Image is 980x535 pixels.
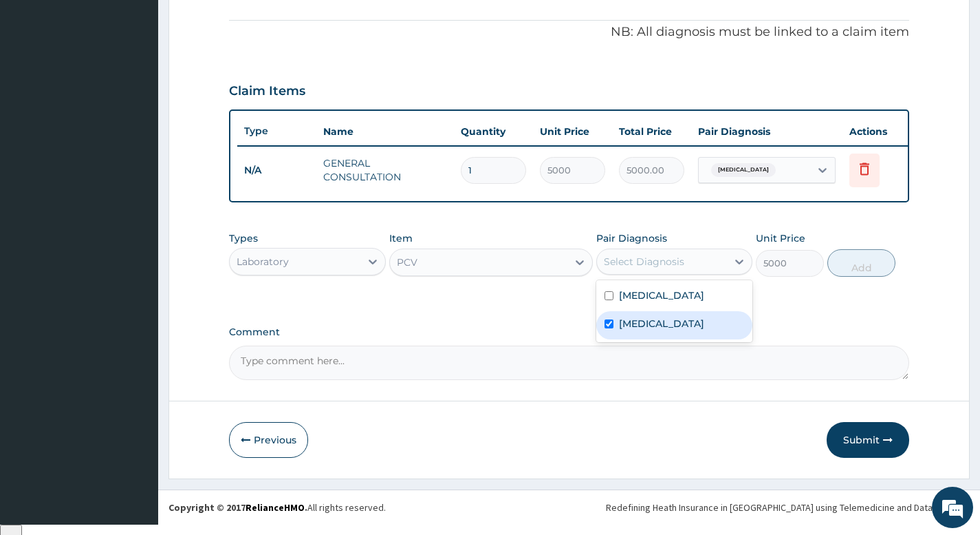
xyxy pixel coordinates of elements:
[711,163,776,177] span: [MEDICAL_DATA]
[237,255,289,269] div: Laboratory
[827,249,895,277] button: Add
[827,422,909,458] button: Submit
[168,501,307,514] strong: Copyright © 2017 .
[158,490,980,525] footer: All rights reserved.
[72,77,231,95] div: Chat with us now
[619,317,704,331] label: [MEDICAL_DATA]
[389,231,413,245] label: Item
[226,7,259,40] div: Minimize live chat window
[397,255,417,269] div: PCV
[229,326,909,338] label: Comment
[604,255,684,269] div: Select Diagnosis
[25,69,56,103] img: d_794563401_company_1708531726252_794563401
[756,231,805,245] label: Unit Price
[229,233,258,244] label: Types
[246,501,305,514] a: RelianceHMO
[229,422,308,458] button: Previous
[596,231,667,245] label: Pair Diagnosis
[80,174,190,313] span: We're online!
[237,158,316,183] td: N/A
[316,149,454,191] td: GENERAL CONSULTATION
[7,376,262,424] textarea: Type your message and hit 'Enter'
[606,501,970,514] div: Redefining Heath Insurance in [GEOGRAPHIC_DATA] using Telemedicine and Data Science!
[619,289,704,302] label: [MEDICAL_DATA]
